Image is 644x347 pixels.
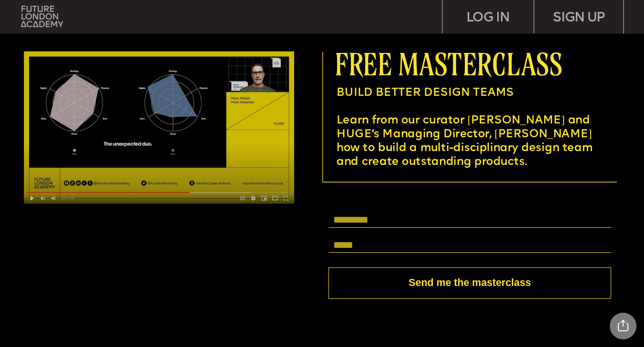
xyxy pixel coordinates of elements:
[21,6,63,27] img: upload-bfdffa89-fac7-4f57-a443-c7c39906ba42.png
[337,88,514,99] span: BUILD BETTER DESIGN TEAMS
[337,115,596,168] span: Learn from our curator [PERSON_NAME] and HUGE's Managing Director, [PERSON_NAME] how to build a m...
[610,313,636,339] div: Share
[335,47,562,81] span: free masterclass
[328,267,612,299] button: Send me the masterclass
[24,51,294,204] img: upload-6120175a-1ecc-4694-bef1-d61fdbc9d61d.jpg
